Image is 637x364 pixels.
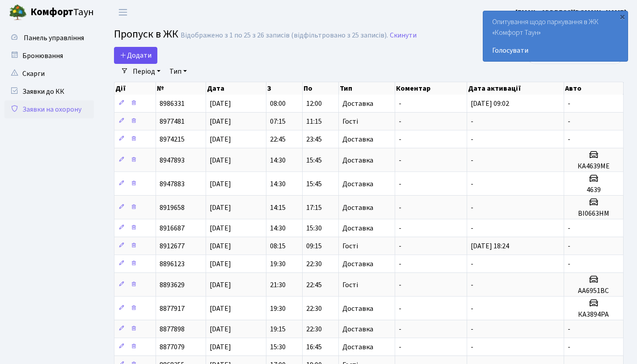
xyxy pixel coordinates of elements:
span: [DATE] [210,155,231,165]
span: 19:30 [270,259,286,269]
span: - [471,324,473,334]
div: Опитування щодо паркування в ЖК «Комфорт Таун» [483,11,628,61]
span: - [568,134,570,144]
span: Доставка [342,157,373,164]
span: 8947883 [160,179,185,189]
span: 8877079 [160,342,185,352]
span: - [399,324,401,334]
th: Тип [339,82,395,95]
span: - [471,179,473,189]
span: - [471,342,473,352]
span: 17:15 [306,203,322,213]
span: 8977481 [160,117,185,126]
th: Дата активації [467,82,564,95]
span: - [399,342,401,352]
span: 14:15 [270,203,286,213]
h5: КА3894РА [568,310,620,319]
span: - [399,259,401,269]
span: 14:30 [270,155,286,165]
span: [DATE] [210,179,231,189]
a: Заявки на охорону [4,100,94,118]
span: - [399,179,401,189]
span: 19:30 [270,304,286,314]
span: 15:45 [306,155,322,165]
span: 19:15 [270,324,286,334]
span: [DATE] [210,203,231,213]
span: 22:45 [270,134,286,144]
span: 16:45 [306,342,322,352]
span: - [471,304,473,314]
th: З [266,82,303,95]
span: 14:30 [270,179,286,189]
th: Авто [564,82,624,95]
span: Доставка [342,204,373,211]
div: × [618,12,627,21]
span: 8916687 [160,223,185,233]
span: 08:00 [270,99,286,109]
span: Доставка [342,260,373,268]
span: - [568,117,570,126]
a: Скинути [390,31,417,40]
span: - [471,223,473,233]
span: [DATE] [210,99,231,109]
span: - [399,241,401,251]
span: 11:15 [306,117,322,126]
span: 21:30 [270,280,286,290]
span: [DATE] [210,342,231,352]
span: Додати [120,50,152,60]
th: Дії [114,82,156,95]
b: [EMAIL_ADDRESS][DOMAIN_NAME] [515,8,626,17]
span: [DATE] [210,304,231,314]
span: [DATE] [210,134,231,144]
span: 22:30 [306,304,322,314]
th: № [156,82,206,95]
span: - [471,280,473,290]
span: Гості [342,118,358,125]
span: 8896123 [160,259,185,269]
span: [DATE] [210,117,231,126]
img: logo.png [9,4,27,21]
span: - [399,304,401,314]
span: - [568,223,570,233]
span: - [399,155,401,165]
span: - [471,155,473,165]
span: Доставка [342,100,373,107]
th: Дата [206,82,267,95]
th: Коментар [395,82,467,95]
span: [DATE] [210,223,231,233]
span: 12:00 [306,99,322,109]
span: 22:30 [306,324,322,334]
span: 07:15 [270,117,286,126]
span: 15:30 [306,223,322,233]
span: [DATE] 18:24 [471,241,509,251]
span: 22:30 [306,259,322,269]
a: Тип [166,64,190,79]
span: Гості [342,281,358,289]
span: Гості [342,243,358,250]
span: Доставка [342,225,373,232]
span: Доставка [342,326,373,333]
span: 09:15 [306,241,322,251]
button: Переключити навігацію [112,5,134,20]
span: Доставка [342,305,373,312]
a: Заявки до КК [4,83,94,100]
span: - [568,259,570,269]
span: Пропуск в ЖК [114,26,178,42]
span: - [471,134,473,144]
span: Доставка [342,136,373,143]
a: Панель управління [4,29,94,47]
a: Голосувати [492,45,619,56]
span: Доставка [342,343,373,351]
span: 15:30 [270,342,286,352]
span: - [399,203,401,213]
span: - [568,324,570,334]
span: - [399,280,401,290]
span: - [399,134,401,144]
a: Скарги [4,65,94,83]
span: 22:45 [306,280,322,290]
span: - [568,241,570,251]
span: 8877898 [160,324,185,334]
a: Бронювання [4,47,94,65]
span: - [399,223,401,233]
span: 8947893 [160,155,185,165]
